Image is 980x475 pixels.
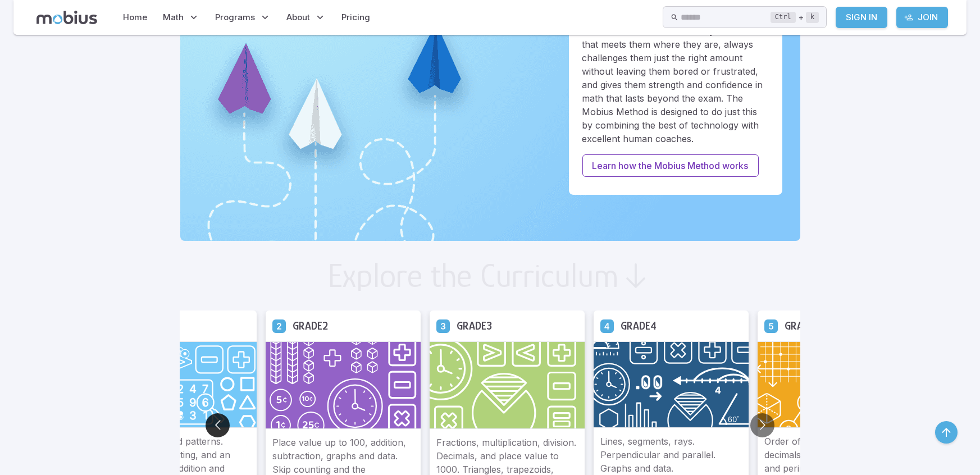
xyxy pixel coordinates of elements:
[764,319,778,332] a: Grade 5
[592,159,749,172] p: Learn how the Mobius Method works
[621,317,657,335] h5: Grade 4
[266,341,421,429] img: Grade 2
[600,319,614,332] a: Grade 4
[836,7,887,28] a: Sign In
[272,319,286,332] a: Grade 2
[338,4,373,30] a: Pricing
[785,317,820,335] h5: Grade 5
[582,154,759,177] a: Learn how the Mobius Method works
[771,12,796,23] kbd: Ctrl
[286,11,310,24] span: About
[163,11,184,24] span: Math
[750,413,774,437] button: Go to next slide
[215,11,255,24] span: Programs
[896,7,948,28] a: Join
[436,319,450,332] a: Grade 3
[327,259,619,293] h2: Explore the Curriculum
[430,341,585,429] img: Grade 3
[594,341,749,428] img: Grade 4
[120,4,151,30] a: Home
[206,413,230,437] button: Go to previous slide
[102,341,257,428] img: Grade 1
[582,24,769,145] p: You want math education for your child that meets them where they are, always challenges them jus...
[293,317,328,335] h5: Grade 2
[771,11,819,24] div: +
[806,12,819,23] kbd: k
[758,341,913,428] img: Grade 5
[457,317,492,335] h5: Grade 3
